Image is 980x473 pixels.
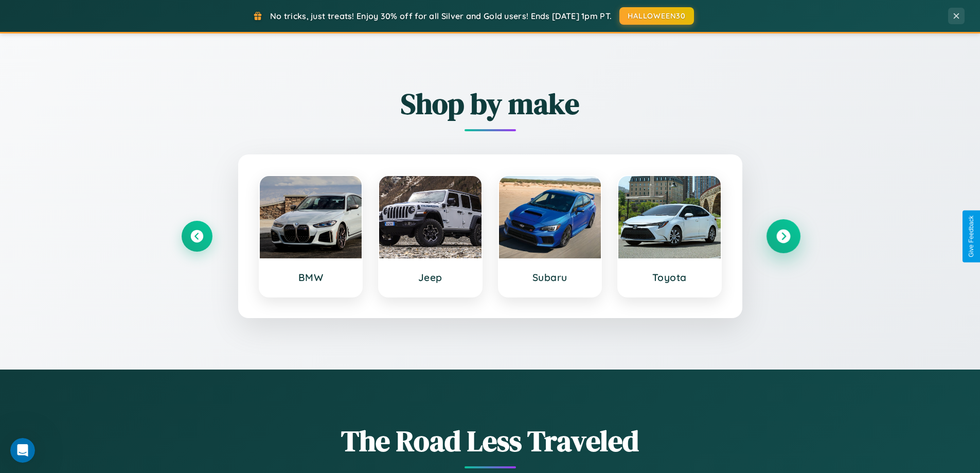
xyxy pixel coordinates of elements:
button: HALLOWEEN30 [619,7,694,25]
h3: Subaru [509,271,591,284]
div: Give Feedback [968,216,975,257]
h2: Shop by make [182,84,799,124]
h3: Toyota [629,271,710,284]
iframe: Intercom live chat [10,438,35,463]
h3: Jeep [389,271,471,284]
h3: BMW [270,271,352,284]
h1: The Road Less Traveled [182,421,799,461]
span: No tricks, just treats! Enjoy 30% off for all Silver and Gold users! Ends [DATE] 1pm PT. [270,11,612,21]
